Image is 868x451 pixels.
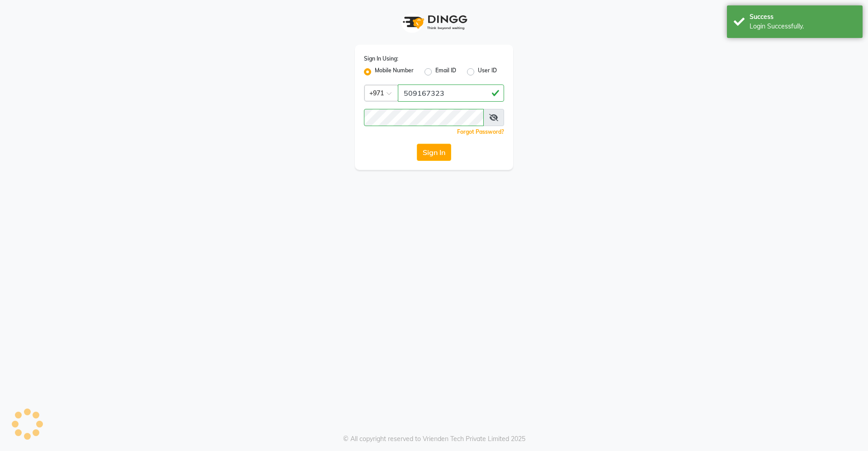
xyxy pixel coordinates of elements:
div: Login Successfully. [750,22,856,31]
a: Forgot Password? [457,128,504,135]
div: Success [750,12,856,22]
input: Username [398,85,504,102]
button: Sign In [417,144,451,161]
img: logo1.svg [398,9,470,36]
label: User ID [478,66,497,77]
label: Sign In Using: [364,55,398,63]
label: Email ID [435,66,456,77]
label: Mobile Number [375,66,414,77]
input: Username [364,109,484,126]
